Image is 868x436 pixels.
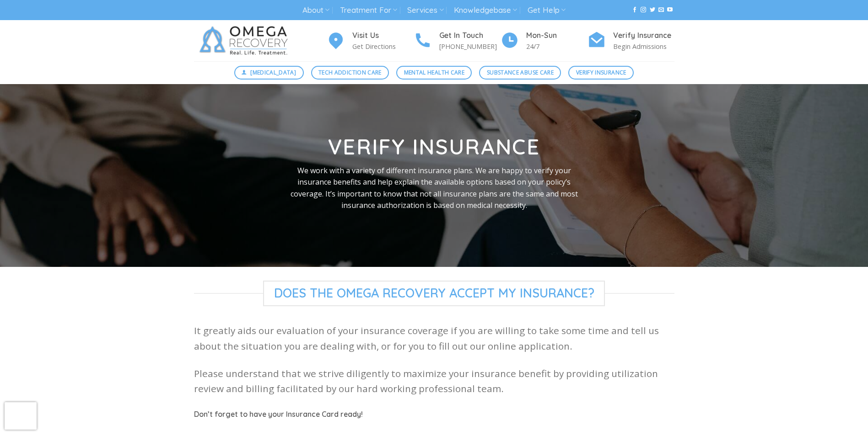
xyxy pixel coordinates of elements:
a: Follow on Facebook [632,7,637,13]
a: Get Help [528,2,566,19]
p: Begin Admissions [613,41,674,52]
span: Verify Insurance [576,68,626,77]
p: [PHONE_NUMBER] [439,41,501,52]
a: [MEDICAL_DATA] [234,66,304,80]
a: Services [407,2,443,19]
h4: Mon-Sun [526,30,588,42]
a: Treatment For [340,2,397,19]
p: Please understand that we strive diligently to maximize your insurance benefit by providing utili... [194,366,674,397]
p: Get Directions [352,41,414,52]
h5: Don’t forget to have your Insurance Card ready! [194,409,674,420]
span: Substance Abuse Care [487,68,554,77]
img: Omega Recovery [194,20,297,61]
strong: Verify Insurance [328,133,540,160]
span: Mental Health Care [404,68,464,77]
a: Verify Insurance Begin Admissions [588,30,674,52]
a: Follow on Twitter [650,7,655,13]
a: Verify Insurance [568,66,634,80]
span: [MEDICAL_DATA] [250,68,296,77]
h4: Get In Touch [439,30,501,42]
a: Knowledgebase [454,2,517,19]
a: Mental Health Care [396,66,472,80]
a: Follow on Instagram [641,7,646,13]
a: Visit Us Get Directions [327,30,414,52]
a: Send us an email [658,7,664,13]
a: Tech Addiction Care [311,66,389,80]
p: We work with a variety of different insurance plans. We are happy to verify your insurance benefi... [286,165,582,212]
p: 24/7 [526,41,588,52]
p: It greatly aids our evaluation of your insurance coverage if you are willing to take some time an... [194,323,674,354]
h4: Verify Insurance [613,30,674,42]
h4: Visit Us [352,30,414,42]
span: Tech Addiction Care [318,68,382,77]
a: Get In Touch [PHONE_NUMBER] [414,30,501,52]
a: Follow on YouTube [667,7,673,13]
a: Substance Abuse Care [479,66,561,80]
span: Does The Omega Recovery Accept My Insurance? [263,281,605,306]
a: About [302,2,329,19]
